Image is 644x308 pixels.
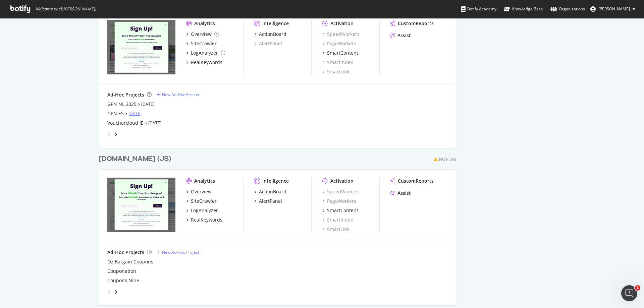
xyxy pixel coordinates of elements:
[330,20,354,27] div: Activation
[107,277,139,284] a: Coupons Nine
[598,6,630,12] span: Venkata Narendra Pulipati
[113,131,118,138] div: angle-right
[191,217,222,223] div: RealKeywords
[322,198,356,204] a: PageWorkers
[322,68,350,75] a: SmartLink
[550,6,585,12] div: Organizations
[504,6,543,12] div: Knowledge Base
[191,59,222,66] div: RealKeywords
[186,188,212,195] a: Overview
[186,59,222,66] a: RealKeywords
[322,188,360,195] a: SpeedWorkers
[327,50,358,56] div: SmartContent
[107,110,124,117] a: GPN ES
[128,111,142,116] a: [DATE]
[259,188,286,195] div: ActionBoard
[330,178,354,184] div: Activation
[107,249,144,256] div: Ad-Hoc Projects
[186,217,222,223] a: RealKeywords
[390,190,411,196] a: Assist
[191,188,212,195] div: Overview
[107,178,175,232] img: groupon.au
[635,285,640,291] span: 1
[107,91,144,98] div: Ad-Hoc Projects
[585,4,641,14] button: [PERSON_NAME]
[322,40,356,47] a: PageWorkers
[148,120,161,126] a: [DATE]
[322,226,350,233] a: SmartLink
[194,20,215,27] div: Analytics
[254,188,286,195] a: ActionBoard
[99,154,171,164] div: [DOMAIN_NAME] (JS)
[191,50,218,56] div: LogAnalyzer
[107,268,136,274] a: Couponation
[162,249,199,255] div: New Ad-Hoc Project
[327,207,358,214] div: SmartContent
[107,258,153,265] a: Oz Bargain Coupons
[186,40,217,47] a: SiteCrawler
[390,20,434,27] a: CustomReports
[322,207,358,214] a: SmartContent
[194,178,215,184] div: Analytics
[186,50,225,56] a: LogAnalyzer
[186,31,219,38] a: Overview
[322,59,353,66] a: SmartIndex
[186,207,218,214] a: LogAnalyzer
[322,217,353,223] a: SmartIndex
[107,120,144,126] a: Vouchercloud IE
[398,20,434,27] div: CustomReports
[157,249,199,255] a: New Ad-Hoc Project
[162,92,199,98] div: New Ad-Hoc Project
[191,31,212,38] div: Overview
[262,178,289,184] div: Intelligence
[113,289,118,295] div: angle-right
[397,32,411,39] div: Assist
[186,198,217,204] a: SiteCrawler
[461,6,496,12] div: Botify Academy
[141,101,154,107] a: [DATE]
[398,178,434,184] div: CustomReports
[254,40,282,47] a: AlertPanel
[157,92,199,98] a: New Ad-Hoc Project
[191,198,217,204] div: SiteCrawler
[107,20,175,74] img: groupon.ie
[259,198,282,204] div: AlertPanel
[35,6,96,12] span: Welcome back, [PERSON_NAME] !
[105,129,113,140] div: angle-left
[397,190,411,196] div: Assist
[107,101,137,108] a: GPN NL 2025
[390,32,411,39] a: Assist
[621,285,637,301] iframe: Intercom live chat
[191,207,218,214] div: LogAnalyzer
[439,157,456,162] div: No Plan
[254,31,286,38] a: ActionBoard
[254,198,282,204] a: AlertPanel
[259,31,286,38] div: ActionBoard
[322,50,358,56] a: SmartContent
[99,154,174,164] a: [DOMAIN_NAME] (JS)
[191,40,217,47] div: SiteCrawler
[322,31,360,38] a: SpeedWorkers
[390,178,434,184] a: CustomReports
[105,287,113,297] div: angle-left
[262,20,289,27] div: Intelligence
